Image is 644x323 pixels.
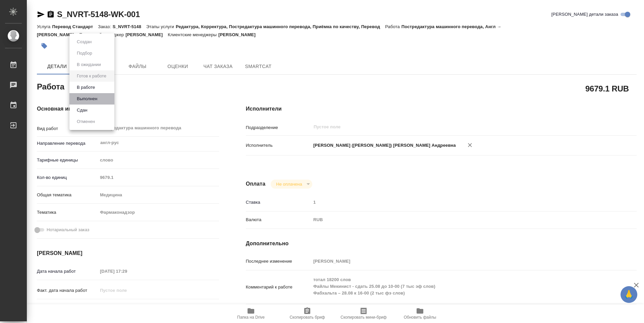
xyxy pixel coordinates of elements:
[75,118,97,125] button: Отменен
[75,38,94,46] button: Создан
[75,61,103,68] button: В ожидании
[75,84,97,91] button: В работе
[75,50,94,57] button: Подбор
[75,95,99,103] button: Выполнен
[75,72,108,80] button: Готов к работе
[75,107,89,114] button: Сдан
